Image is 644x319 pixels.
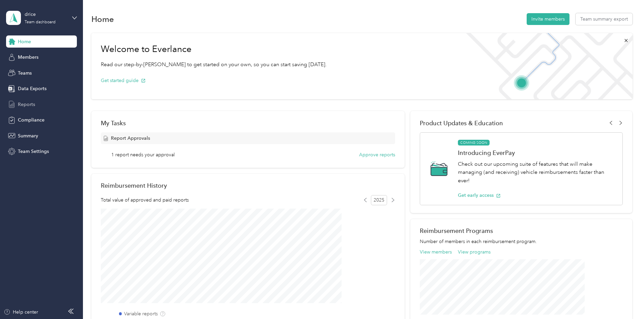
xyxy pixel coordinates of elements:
[18,148,49,155] span: Team Settings
[359,151,395,158] button: Approve reports
[25,20,56,24] div: Team dashboard
[25,11,67,18] div: drice
[91,16,114,23] h1: Home
[124,310,158,317] label: Variable reports
[458,192,501,199] button: Get early access
[458,140,490,146] span: COMING SOON
[420,248,452,256] button: View members
[18,116,45,124] span: Compliance
[18,85,47,92] span: Data Exports
[458,149,615,156] h1: Introducing EverPay
[101,196,189,204] span: Total value of approved and paid reports
[420,119,503,127] span: Product Updates & Education
[111,135,150,142] span: Report Approvals
[111,151,175,158] span: 1 report needs your approval
[371,195,387,205] span: 2025
[420,227,623,234] h2: Reimbursement Programs
[459,33,632,99] img: Welcome to everlance
[18,70,32,77] span: Teams
[458,160,615,185] p: Check out our upcoming suite of features that will make managing (and receiving) vehicle reimburs...
[101,77,146,84] button: Get started guide
[18,101,35,108] span: Reports
[101,44,327,55] h1: Welcome to Everlance
[101,119,395,127] div: My Tasks
[4,309,38,316] button: Help center
[458,248,491,256] button: View programs
[420,238,623,245] p: Number of members in each reimbursement program.
[101,182,167,189] h2: Reimbursement History
[18,132,38,139] span: Summary
[606,281,644,319] iframe: Everlance-gr Chat Button Frame
[18,38,31,45] span: Home
[101,60,327,69] p: Read our step-by-[PERSON_NAME] to get started on your own, so you can start saving [DATE].
[527,13,569,25] button: Invite members
[18,54,38,61] span: Members
[576,13,633,25] button: Team summary export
